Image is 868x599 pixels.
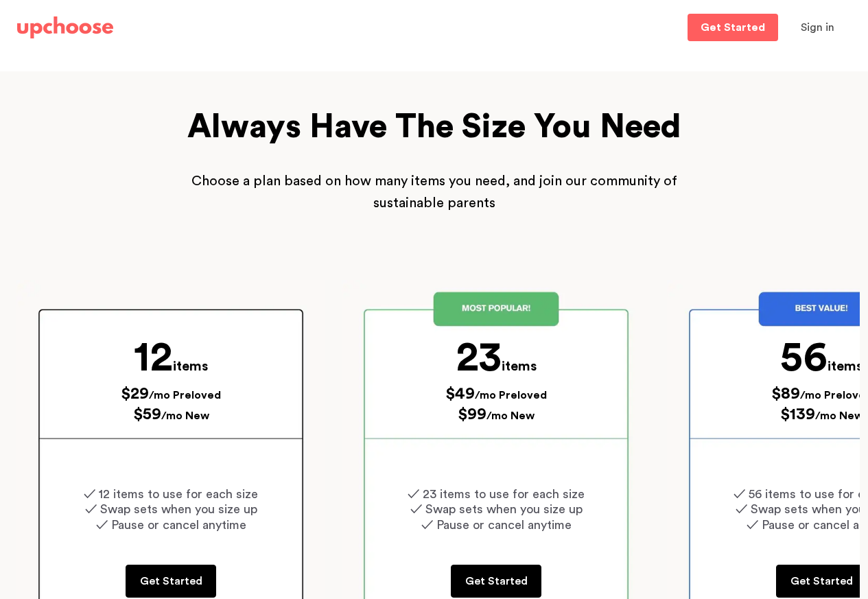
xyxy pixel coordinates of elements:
a: Get Started [776,565,867,598]
span: ✓ 23 items to use for each size [408,488,585,500]
button: Sign in [784,14,852,41]
p: Get Started [701,22,765,33]
img: UpChoose [17,16,113,38]
span: $29 [121,386,149,402]
span: $59 [133,406,161,423]
p: Get Started [790,573,853,589]
a: Get Started [126,565,216,598]
span: Always Have The Size You Need [187,110,681,143]
span: Sign in [801,22,834,33]
span: 12 [134,337,173,378]
p: Get Started [140,573,202,589]
span: ✓ Pause or cancel anytime [96,519,246,531]
a: Get Started [688,14,778,41]
span: 23 [456,337,502,378]
a: Get Started [451,565,541,598]
span: $99 [458,406,486,423]
a: UpChoose [17,14,113,42]
span: /mo New [161,410,209,421]
span: ✓ Pause or cancel anytime [421,519,572,531]
span: ✓ 12 items to use for each size [84,488,258,500]
span: /mo Preloved [475,390,547,401]
span: ✓ Swap sets when you size up [85,503,257,515]
span: /mo New [486,410,535,421]
span: /mo Preloved [149,390,221,401]
p: Get Started [465,573,528,589]
span: ✓ Swap sets when you size up [410,503,583,515]
span: items [173,360,208,373]
span: items [502,360,537,373]
span: 56 [780,337,828,378]
span: $49 [445,386,475,402]
span: $139 [780,406,815,423]
span: /mo New [815,410,863,421]
span: $89 [771,386,800,402]
span: Choose a plan based on how many items you need, and join our community of sustainable parents [191,174,677,210]
span: items [828,360,863,373]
